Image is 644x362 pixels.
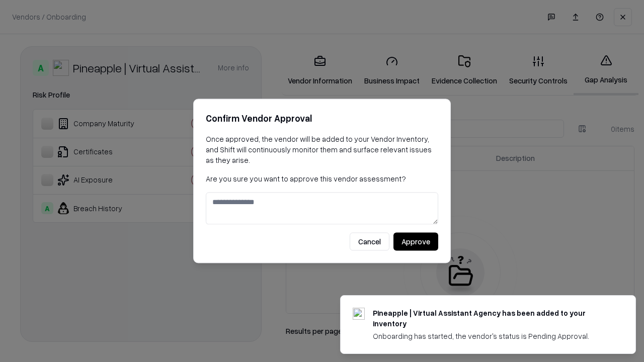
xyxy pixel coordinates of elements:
[373,331,611,341] div: Onboarding has started, the vendor's status is Pending Approval.
[206,134,438,165] p: Once approved, the vendor will be added to your Vendor Inventory, and Shift will continuously mon...
[206,111,438,126] h2: Confirm Vendor Approval
[373,308,611,329] div: Pineapple | Virtual Assistant Agency has been added to your inventory
[393,233,438,251] button: Approve
[350,233,389,251] button: Cancel
[353,308,365,320] img: trypineapple.com
[206,173,438,184] p: Are you sure you want to approve this vendor assessment?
